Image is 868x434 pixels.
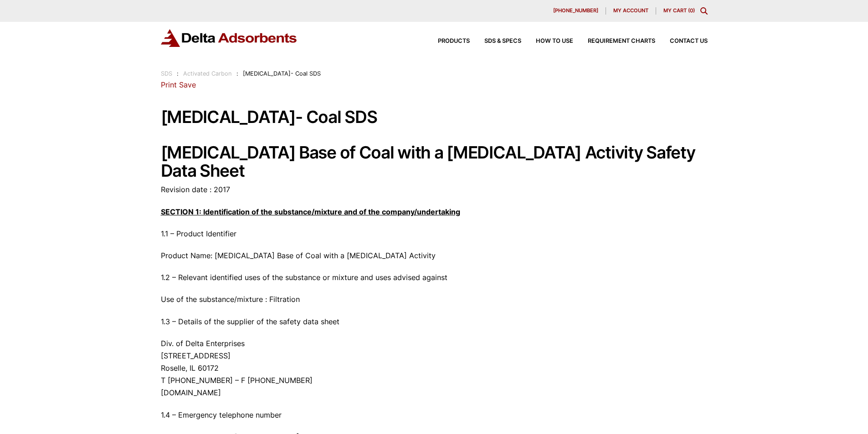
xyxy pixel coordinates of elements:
[161,316,708,328] p: 1.3 – Details of the supplier of the safety data sheet
[161,207,460,216] strong: SECTION 1: Identification of the substance/mixture and of the company/undertaking
[546,7,606,15] a: [PHONE_NUMBER]
[553,8,598,13] span: [PHONE_NUMBER]
[588,38,655,44] span: Requirement Charts
[236,70,238,77] span: :
[161,409,708,421] p: 1.4 – Emergency telephone number
[161,143,708,180] h1: [MEDICAL_DATA] Base of Coal with a [MEDICAL_DATA] Activity Safety Data Sheet
[438,38,470,44] span: Products
[161,70,172,77] a: SDS
[161,250,708,262] p: Product Name: [MEDICAL_DATA] Base of Coal with a [MEDICAL_DATA] Activity
[161,29,298,47] img: Delta Adsorbents
[161,184,708,196] p: Revision date : 2017
[484,38,521,44] span: SDS & SPECS
[177,70,179,77] span: :
[161,271,708,284] p: 1.2 – Relevant identified uses of the substance or mixture and uses advised against
[161,80,177,89] a: Print
[179,80,196,89] a: Save
[470,38,521,44] a: SDS & SPECS
[663,7,695,14] a: My Cart (0)
[161,228,708,240] p: 1.1 – Product Identifier
[161,293,708,306] p: Use of the substance/mixture : Filtration
[183,70,231,77] a: Activated Carbon
[606,7,656,15] a: My account
[613,8,648,13] span: My account
[161,108,708,127] h1: [MEDICAL_DATA]- Coal SDS
[243,70,321,77] span: [MEDICAL_DATA]- Coal SDS
[536,38,573,44] span: How to Use
[423,38,470,44] a: Products
[700,7,708,15] div: Toggle Modal Content
[690,7,693,14] span: 0
[161,337,708,399] p: Div. of Delta Enterprises [STREET_ADDRESS] Roselle, IL 60172 T [PHONE_NUMBER] – F [PHONE_NUMBER] ...
[655,38,708,44] a: Contact Us
[521,38,573,44] a: How to Use
[573,38,655,44] a: Requirement Charts
[670,38,708,44] span: Contact Us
